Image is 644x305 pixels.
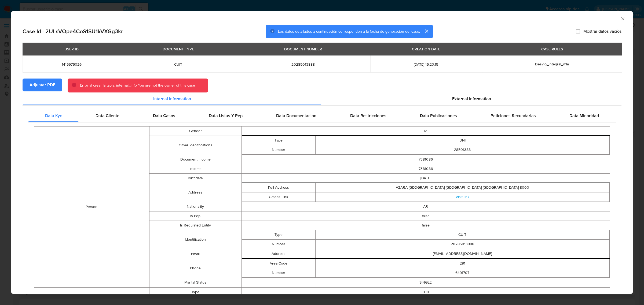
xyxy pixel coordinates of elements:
td: Person [34,127,149,288]
span: External information [452,96,491,102]
td: Type [242,230,315,240]
td: Address [149,183,241,202]
input: Mostrar datos vacíos [576,29,580,34]
td: Document Income [149,155,241,164]
td: CUIT [315,230,609,240]
td: Phone [149,259,241,278]
button: Adjuntar PDF [23,79,62,91]
span: Los datos detallados a continuación corresponden a la fecha de generación del caso. [278,29,420,34]
td: Nationality [149,202,241,211]
span: Mostrar datos vacíos [583,29,621,34]
td: Is Regulated Entity [149,221,241,230]
div: Detailed internal info [28,109,616,122]
td: Number [242,145,315,155]
span: [DATE] 15:23:15 [377,62,476,67]
span: Data Restricciones [350,113,386,119]
button: cerrar [420,25,433,38]
td: [EMAIL_ADDRESS][DOMAIN_NAME] [315,249,609,259]
td: M [241,127,610,136]
td: 291 [315,259,609,268]
span: 1415975026 [29,62,114,67]
td: Identification [149,230,241,249]
span: CUIT [127,62,229,67]
span: Data Documentacion [276,113,316,119]
td: 7381086 [241,164,610,174]
span: Peticiones Secundarias [491,113,536,119]
div: USER ID [61,44,82,54]
div: DOCUMENT TYPE [159,44,197,54]
td: [DATE] [241,174,610,183]
td: Other Identifications [149,136,241,155]
span: Data Casos [153,113,175,119]
td: Area Code [242,259,315,268]
td: AR [241,202,610,211]
td: DNI [315,136,609,145]
span: Adjuntar PDF [30,79,55,91]
button: Cerrar ventana [620,16,625,21]
td: 6491707 [315,268,609,278]
div: DOCUMENT NUMBER [281,44,325,54]
span: Data Minoridad [569,113,599,119]
td: Marital Status [149,278,241,287]
td: CUIT [241,288,610,297]
td: false [241,221,610,230]
div: Detailed info [23,92,621,105]
div: CASE RULES [538,44,566,54]
div: closure-recommendation-modal [11,11,633,294]
span: Data Cliente [96,113,119,119]
span: Desvio_integral_mla [535,61,569,67]
td: AZARA [GEOGRAPHIC_DATA] [GEOGRAPHIC_DATA] [GEOGRAPHIC_DATA] 8000 [315,183,609,192]
span: Data Listas Y Pep [209,113,243,119]
span: Data Publicaciones [420,113,457,119]
td: Email [149,249,241,259]
td: Income [149,164,241,174]
div: CREATION DATE [409,44,444,54]
h2: Case Id - 2ULsVOpe4CoS1SU1kVXGg3kr [23,28,123,35]
div: Error al crear la tabla: internal_info You are not the owner of this case [80,83,195,88]
td: 7381086 [241,155,610,164]
td: 20285013888 [315,240,609,249]
td: 28501388 [315,145,609,155]
span: Internal information [153,96,191,102]
td: Birthdate [149,174,241,183]
td: Gmaps Link [242,192,315,202]
td: Gender [149,127,241,136]
td: false [241,211,610,221]
td: Type [242,136,315,145]
td: Type [149,288,241,297]
td: Number [242,240,315,249]
td: Address [242,249,315,259]
a: Visit link [456,194,469,199]
td: Is Pep [149,211,241,221]
td: Number [242,268,315,278]
span: 20285013888 [242,62,364,67]
td: Full Address [242,183,315,192]
td: SINGLE [241,278,610,287]
span: Data Kyc [45,113,62,119]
